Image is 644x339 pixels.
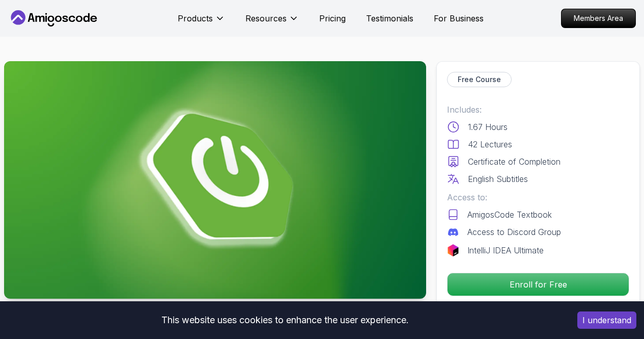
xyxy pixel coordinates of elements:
[468,121,508,133] p: 1.67 Hours
[178,12,213,24] p: Products
[468,173,528,185] p: English Subtitles
[447,273,629,296] button: Enroll for Free
[178,12,225,33] button: Products
[561,9,636,28] a: Members Area
[447,103,629,116] p: Includes:
[577,311,636,329] button: Accept cookies
[447,273,629,296] p: Enroll for Free
[468,138,512,150] p: 42 Lectures
[447,244,459,256] img: jetbrains logo
[4,61,426,299] img: spring-boot-for-beginners_thumbnail
[8,309,562,331] div: This website uses cookies to enhance the user experience.
[366,12,413,24] a: Testimonials
[467,208,552,221] p: AmigosCode Textbook
[467,244,544,256] p: IntelliJ IDEA Ultimate
[447,191,629,203] p: Access to:
[319,12,346,24] a: Pricing
[245,12,299,33] button: Resources
[562,9,635,28] p: Members Area
[467,226,561,238] p: Access to Discord Group
[468,155,561,168] p: Certificate of Completion
[458,74,501,85] p: Free Course
[434,12,484,24] a: For Business
[245,12,287,24] p: Resources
